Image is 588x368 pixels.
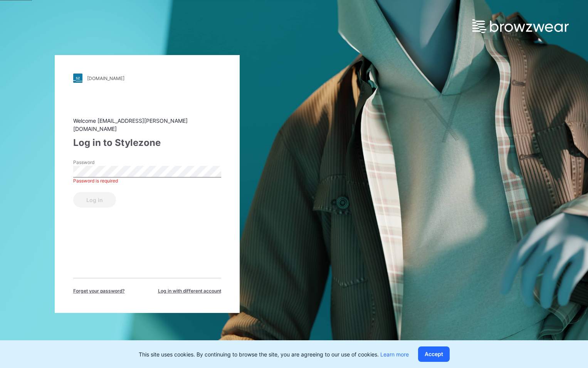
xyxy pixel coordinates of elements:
[73,136,221,150] div: Log in to Stylezone
[418,346,450,362] button: Accept
[472,19,569,33] img: browzwear-logo.e42bd6dac1945053ebaf764b6aa21510.svg
[73,288,125,294] span: Forget your password?
[73,159,127,166] label: Password
[73,177,221,184] div: Password is required
[87,75,124,81] div: [DOMAIN_NAME]
[73,74,221,83] a: [DOMAIN_NAME]
[73,117,221,133] div: Welcome [EMAIL_ADDRESS][PERSON_NAME][DOMAIN_NAME]
[73,74,82,83] img: stylezone-logo.562084cfcfab977791bfbf7441f1a819.svg
[139,350,409,358] p: This site uses cookies. By continuing to browse the site, you are agreeing to our use of cookies.
[380,351,409,358] a: Learn more
[158,288,221,294] span: Log in with different account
